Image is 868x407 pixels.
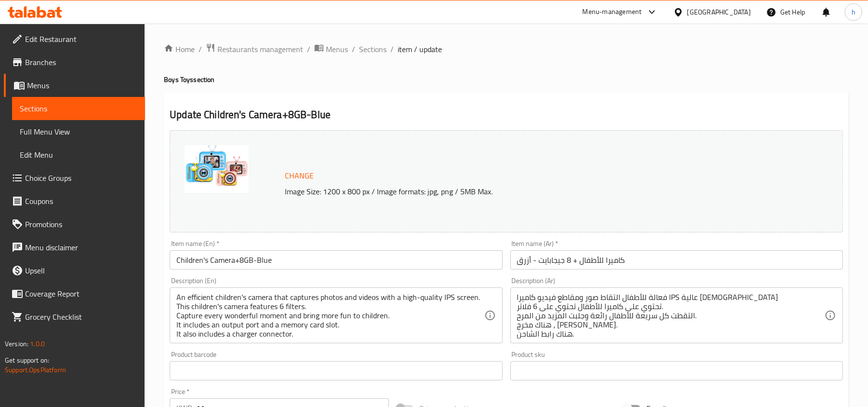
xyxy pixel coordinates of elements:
span: h [852,7,855,17]
a: Upsell [4,259,145,282]
a: Coupons [4,190,145,213]
a: Menu disclaimer [4,236,145,259]
span: Menu disclaimer [25,242,137,253]
span: item / update [398,43,442,55]
input: Please enter product sku [510,361,843,380]
p: Image Size: 1200 x 800 px / Image formats: jpg, png / 5MB Max. [281,186,763,197]
a: Grocery Checklist [4,305,145,328]
textarea: فعالة للأطفال التقاط صور ومقاطع فيديو كاميرا IPS عالية [DEMOGRAPHIC_DATA] تحتوي على كاميرا للأطفا... [517,293,825,339]
img: mmw_638958849317729690 [185,145,249,193]
a: Support.OpsPlatform [5,364,66,376]
a: Coverage Report [4,282,145,305]
a: Home [164,43,195,55]
a: Branches [4,51,145,74]
li: / [307,43,310,55]
a: Promotions [4,213,145,236]
a: Menus [314,43,348,55]
span: Version: [5,338,28,350]
span: Choice Groups [25,172,137,184]
span: Change [285,169,314,183]
span: Coverage Report [25,288,137,299]
span: Restaurants management [217,43,303,55]
span: Sections [20,103,137,114]
input: Please enter product barcode [170,361,502,380]
span: Promotions [25,218,137,230]
span: Full Menu View [20,126,137,137]
span: Coupons [25,195,137,207]
span: 1.0.0 [30,338,45,350]
a: Choice Groups [4,166,145,190]
input: Enter name En [170,250,502,270]
h4: Boys Toys section [164,75,849,84]
a: Edit Restaurant [4,27,145,51]
span: Upsell [25,265,137,276]
a: Menus [4,74,145,97]
textarea: An efficient children's camera that captures photos and videos with a high-quality IPS screen. Th... [176,293,484,339]
a: Restaurants management [206,43,303,55]
a: Sections [12,97,145,120]
span: Edit Restaurant [25,33,137,45]
span: Menus [27,80,137,91]
li: / [352,43,355,55]
nav: breadcrumb [164,43,849,55]
a: Sections [359,43,387,55]
h2: Update Children's Camera+8GB-Blue [170,108,843,122]
a: Edit Menu [12,143,145,166]
span: Branches [25,56,137,68]
span: Edit Menu [20,149,137,161]
span: Menus [326,43,348,55]
input: Enter name Ar [510,250,843,270]
li: / [390,43,394,55]
span: Get support on: [5,354,49,366]
span: Grocery Checklist [25,311,137,323]
li: / [199,43,202,55]
button: Change [281,166,318,186]
div: [GEOGRAPHIC_DATA] [687,7,751,17]
div: Menu-management [583,6,642,18]
a: Full Menu View [12,120,145,143]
